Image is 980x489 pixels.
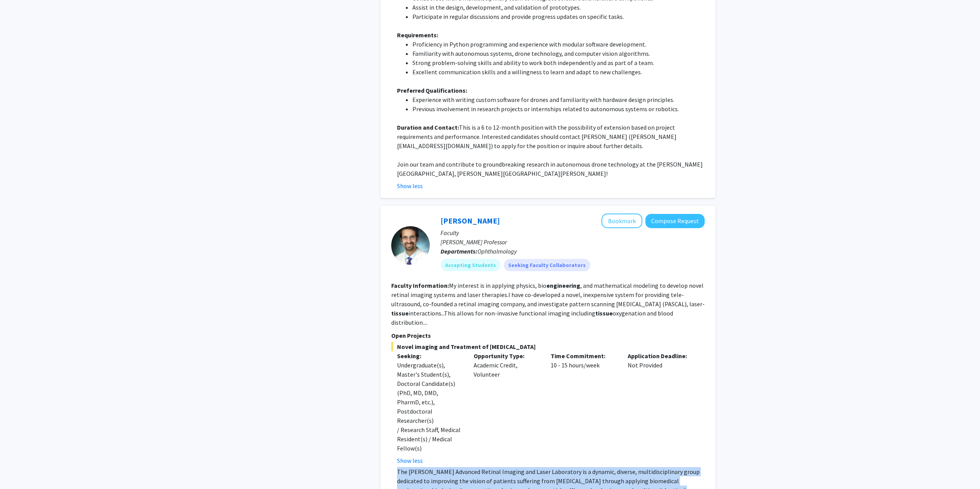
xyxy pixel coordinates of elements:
p: Time Commitment: [551,351,616,360]
li: Participate in regular discussions and provide progress updates on specific tasks. [412,12,705,21]
strong: Duration and Contact: [397,124,459,131]
p: This is a 6 to 12-month position with the possibility of extension based on project requirements ... [397,123,705,150]
p: Opportunity Type: [474,351,539,360]
div: 10 - 15 hours/week [545,351,622,465]
button: Add Yannis Paulus to Bookmarks [601,214,642,228]
p: Seeking: [397,351,462,360]
p: Join our team and contribute to groundbreaking research in autonomous drone technology at the [PE... [397,160,705,178]
b: engineering [546,282,580,289]
button: Show less [397,456,423,465]
li: Strong problem-solving skills and ability to work both independently and as part of a team. [412,58,705,67]
li: Proficiency in Python programming and experience with modular software development. [412,40,705,49]
li: Assist in the design, development, and validation of prototypes. [412,3,705,12]
p: Open Projects [391,331,705,340]
b: Faculty Information: [391,282,449,289]
li: Previous involvement in research projects or internships related to autonomous systems or robotics. [412,104,705,113]
mat-chip: Seeking Faculty Collaborators [504,259,590,271]
button: Compose Request to Yannis Paulus [645,214,705,228]
span: Ophthalmology [477,247,517,255]
div: Undergraduate(s), Master's Student(s), Doctoral Candidate(s) (PhD, MD, DMD, PharmD, etc.), Postdo... [397,360,462,453]
strong: Requirements: [397,31,438,39]
b: tissue [595,309,613,317]
a: [PERSON_NAME] [441,216,500,225]
fg-read-more: My interest is in applying physics, bio , and mathematical modeling to develop novel retinal imag... [391,282,705,326]
p: [PERSON_NAME] Professor [441,237,705,247]
mat-chip: Accepting Students [441,259,501,271]
span: Novel imaging and Treatment of [MEDICAL_DATA] [391,342,705,351]
li: Familiarity with autonomous systems, drone technology, and computer vision algorithms. [412,49,705,58]
li: Excellent communication skills and a willingness to learn and adapt to new challenges. [412,67,705,77]
iframe: Chat [6,454,33,483]
li: Experience with writing custom software for drones and familiarity with hardware design principles. [412,95,705,104]
b: tissue [391,309,409,317]
p: Application Deadline: [628,351,693,360]
p: Faculty [441,228,705,237]
button: Show less [397,181,423,190]
b: Departments: [441,247,477,255]
div: Not Provided [622,351,699,465]
div: Academic Credit, Volunteer [468,351,545,465]
strong: Preferred Qualifications: [397,87,467,94]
